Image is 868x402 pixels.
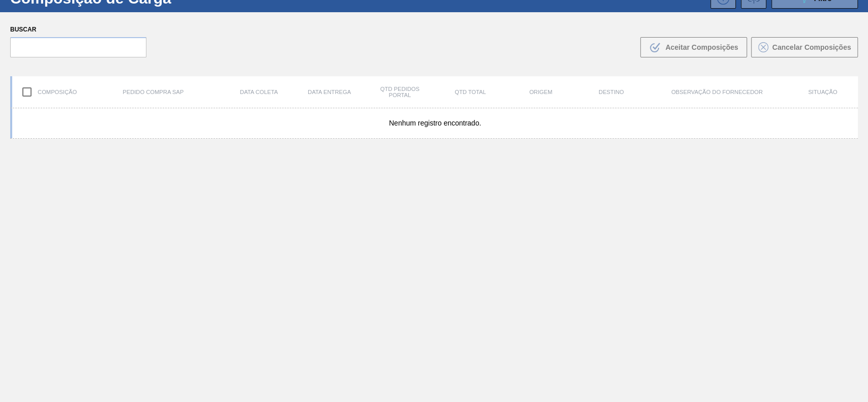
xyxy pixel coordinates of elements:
button: Aceitar Composições [640,37,747,57]
label: Buscar [10,22,146,37]
span: Nenhum registro encontrado. [389,119,481,127]
div: Data coleta [224,89,294,95]
div: Pedido Compra SAP [83,89,224,95]
button: Cancelar Composições [751,37,858,57]
div: Data entrega [294,89,365,95]
div: Composição [12,81,83,103]
span: Aceitar Composições [665,43,738,51]
span: Cancelar Composições [772,43,851,51]
div: Destino [576,89,647,95]
div: Situação [787,89,858,95]
div: Observação do Fornecedor [646,89,787,95]
div: Qtd Total [435,89,506,95]
div: Qtd Pedidos Portal [365,86,435,98]
div: Origem [505,89,576,95]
